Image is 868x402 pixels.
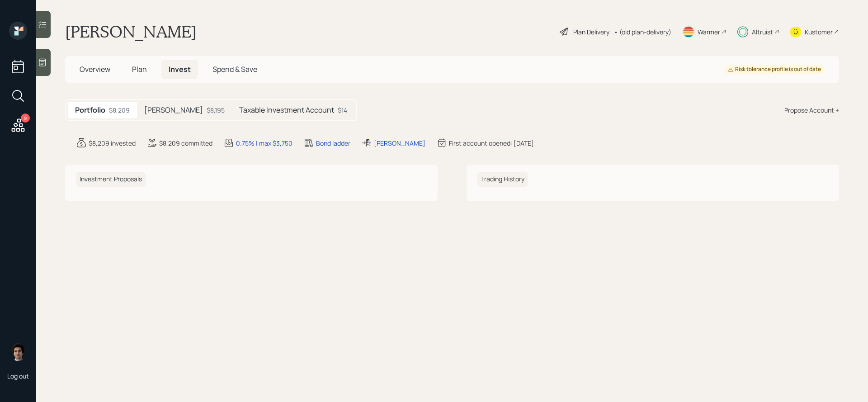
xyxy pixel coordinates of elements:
[144,106,203,114] h5: [PERSON_NAME]
[132,64,147,74] span: Plan
[239,106,334,114] h5: Taxable Investment Account
[212,64,257,74] span: Spend & Save
[374,138,425,148] div: [PERSON_NAME]
[75,106,105,114] h5: Portfolio
[89,138,136,148] div: $8,209 invested
[728,66,821,73] div: Risk tolerance profile is out of date
[573,27,609,37] div: Plan Delivery
[698,27,720,37] div: Warmer
[109,105,130,115] div: $8,209
[784,105,839,115] div: Propose Account +
[752,27,773,37] div: Altruist
[9,343,27,361] img: harrison-schaefer-headshot-2.png
[21,114,30,123] div: 9
[207,105,225,115] div: $8,195
[7,372,29,380] div: Log out
[159,138,212,148] div: $8,209 committed
[477,172,528,187] h6: Trading History
[236,138,292,148] div: 0.75% | max $3,750
[65,22,197,42] h1: [PERSON_NAME]
[80,64,110,74] span: Overview
[316,138,350,148] div: Bond ladder
[338,105,347,115] div: $14
[805,27,833,37] div: Kustomer
[614,27,671,37] div: • (old plan-delivery)
[76,172,146,187] h6: Investment Proposals
[449,138,534,148] div: First account opened: [DATE]
[169,64,191,74] span: Invest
